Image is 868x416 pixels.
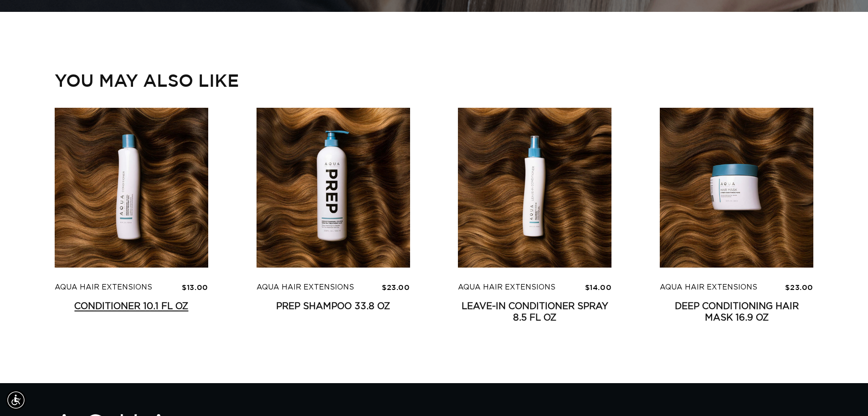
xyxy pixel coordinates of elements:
[55,301,208,312] a: Conditioner 10.1 fl oz
[458,301,611,324] a: Leave-In Conditioner Spray 8.5 fl oz
[822,372,868,416] iframe: Chat Widget
[257,108,410,268] img: Prep Shampoo 33.8 oz
[257,301,410,312] a: Prep Shampoo 33.8 oz
[6,390,26,410] div: Accessibility Menu
[660,301,813,324] a: Deep Conditioning Hair Mask 16.9 oz
[55,67,813,94] h2: You may also like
